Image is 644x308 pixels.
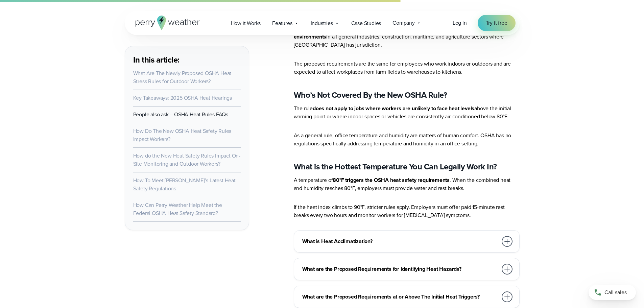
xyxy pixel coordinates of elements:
p: The rule above the initial warning point or where indoor spaces or vehicles are consistently air-... [294,104,520,121]
a: Try it free [478,15,516,31]
h3: What is Heat Acclimatization? [302,237,498,245]
span: Case Studies [351,19,381,27]
p: If the heat index climbs to 90°F, stricter rules apply. Employers must offer paid 15-minute rest ... [294,203,520,219]
a: How Do The New OSHA Heat Safety Rules Impact Workers? [133,127,232,143]
h3: What are the Proposed Requirements for Identifying Heat Hazards? [302,265,498,273]
span: How it Works [231,19,261,27]
a: What Are The Newly Proposed OSHA Heat Stress Rules for Outdoor Workers? [133,69,232,85]
a: Case Studies [345,16,387,30]
h3: Who Does The New OSHA Heat Rule Apply To? [294,10,520,21]
a: Log in [453,19,467,27]
strong: does not apply to jobs where workers are unlikely to face heat levels [313,104,474,112]
span: Company [392,19,415,27]
strong: all employers working in outdoor and indoor heat environments [294,25,517,41]
p: The proposed requirements are the same for employees who work indoors or outdoors and are expecte... [294,60,520,76]
a: How To Meet [PERSON_NAME]’s Latest Heat Safety Regulations [133,176,236,192]
h3: What are the Proposed Requirements at or Above The Initial Heat Triggers? [302,293,498,301]
span: Try it free [486,19,507,27]
p: As a general rule, office temperature and humidity are matters of human comfort. OSHA has no regu... [294,132,520,148]
span: Industries [311,19,333,27]
a: Key Takeaways: 2025 OSHA Heat Hearings [133,94,232,102]
a: How do the New Heat Safety Rules Impact On-Site Monitoring and Outdoor Workers? [133,152,240,168]
a: People also ask – OSHA Heat Rules FAQs [133,111,228,118]
p: A temperature of . When the combined heat and humidity reaches 80°F, employers must provide water... [294,176,520,192]
h3: What is the Hottest Temperature You Can Legally Work In? [294,161,520,172]
strong: 80°F triggers the OSHA heat safety requirements [333,176,450,184]
a: Call sales [589,285,636,300]
h3: Who’s Not Covered By the New OSHA Rule? [294,90,520,100]
span: Call sales [604,288,627,297]
p: The OSHA heat safety standard would apply to in all general industries, construction, maritime, a... [294,25,520,49]
a: How Can Perry Weather Help Meet the Federal OSHA Heat Safety Standard? [133,201,222,217]
span: Features [272,19,292,27]
a: How it Works [225,16,267,30]
h3: In this article: [133,54,241,65]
